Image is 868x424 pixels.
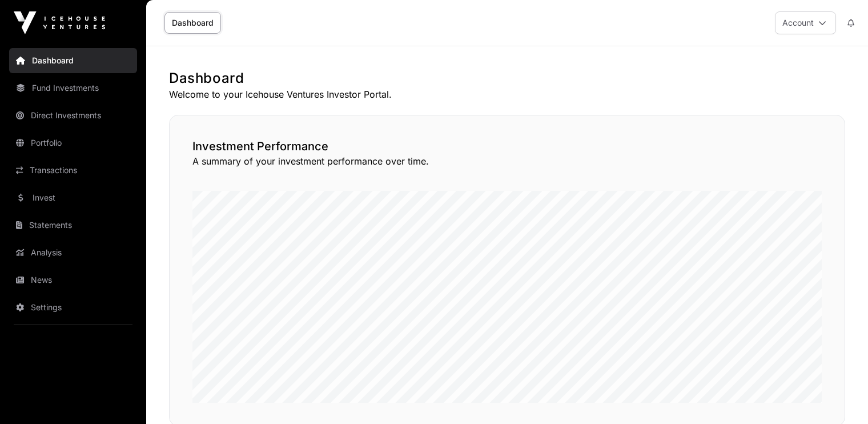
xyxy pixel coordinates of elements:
[9,103,137,128] a: Direct Investments
[164,12,221,34] a: Dashboard
[9,158,137,183] a: Transactions
[192,154,822,168] p: A summary of your investment performance over time.
[9,295,137,320] a: Settings
[9,75,137,101] a: Fund Investments
[775,11,836,34] button: Account
[169,87,845,101] p: Welcome to your Icehouse Ventures Investor Portal.
[192,138,822,154] h2: Investment Performance
[9,48,137,73] a: Dashboard
[9,240,137,265] a: Analysis
[14,11,105,34] img: Icehouse Ventures Logo
[9,130,137,155] a: Portfolio
[9,213,137,238] a: Statements
[811,369,868,424] iframe: Chat Widget
[9,267,137,293] a: News
[9,185,137,210] a: Invest
[169,69,845,87] h1: Dashboard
